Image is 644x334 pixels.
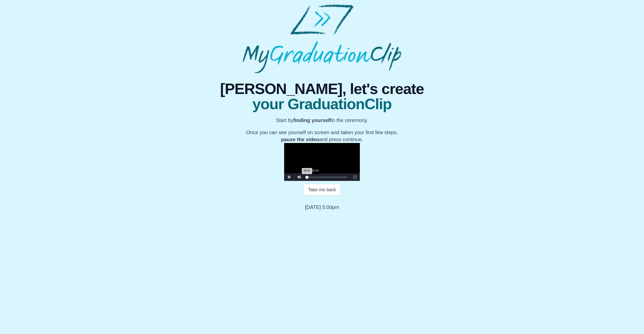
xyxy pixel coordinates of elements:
div: Progress Bar [307,177,347,178]
button: Mute [294,173,304,181]
span: [PERSON_NAME], let's create [220,81,424,97]
img: MyGraduationClip [243,4,401,73]
button: Fullscreen [350,173,360,181]
div: Video Player [284,143,360,181]
button: Take me back [304,184,340,196]
p: Once you can see yourself on screen and taken your first few steps, and press continue. [225,129,419,143]
span: your GraduationClip [220,97,424,112]
button: Pause [284,173,294,181]
b: pause the video [281,137,319,142]
p: [DATE] 5:00pm [305,204,339,211]
b: finding yourself [293,117,331,123]
p: Start by in the ceremony. [225,117,419,124]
